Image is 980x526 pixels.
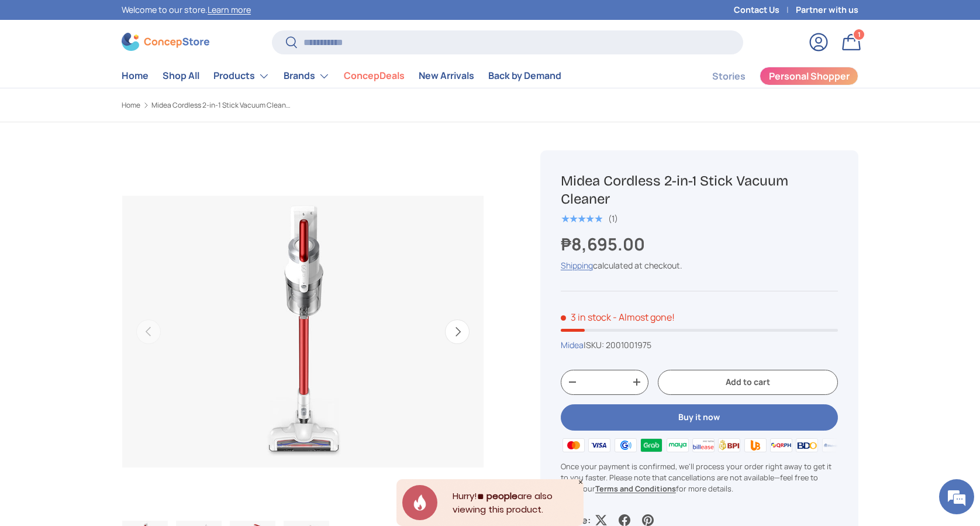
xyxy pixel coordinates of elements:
span: | [584,339,651,350]
strong: ₱8,695.00 [561,232,648,256]
img: ConcepStore [122,33,209,51]
div: (1) [608,214,618,223]
a: Back by Demand [488,64,561,87]
a: Home [122,64,149,87]
a: Terms and Conditions [595,483,676,494]
a: Shop All [163,64,199,87]
span: 1 [858,30,861,39]
a: Midea [561,339,584,350]
a: Stories [712,65,746,88]
img: grabpay [639,436,664,454]
div: calculated at checkout. [561,259,838,271]
img: maya [664,436,690,454]
p: - Almost gone! [613,311,675,324]
p: Once your payment is confirmed, we'll process your order right away to get it to you faster. Plea... [561,461,838,495]
a: Midea Cordless 2-in-1 Stick Vacuum Cleaner [151,102,292,109]
nav: Breadcrumbs [122,100,512,111]
a: 5.0 out of 5.0 stars (1) [561,211,618,224]
nav: Primary [122,64,561,88]
a: Home [122,102,140,109]
img: metrobank [820,436,846,454]
img: bdo [794,436,820,454]
a: Shipping [561,260,593,271]
img: master [561,436,586,454]
p: Welcome to our store. [122,4,251,16]
a: Products [213,64,270,88]
a: Brands [284,64,330,88]
a: ConcepDeals [344,64,405,87]
a: Learn more [208,4,251,15]
img: qrph [768,436,794,454]
img: visa [586,436,612,454]
a: Contact Us [734,4,796,16]
div: Close [578,479,584,485]
div: 5.0 out of 5.0 stars [561,214,602,224]
span: 2001001975 [606,339,651,350]
button: Buy it now [561,404,838,431]
span: Personal Shopper [769,71,850,81]
summary: Products [206,64,277,88]
button: Add to cart [658,370,838,395]
img: ubp [742,436,768,454]
img: billease [691,436,716,454]
img: bpi [716,436,742,454]
img: gcash [613,436,639,454]
a: Personal Shopper [760,67,858,85]
span: SKU: [586,339,604,350]
span: ★★★★★ [561,213,602,225]
h1: Midea Cordless 2-in-1 Stick Vacuum Cleaner [561,172,838,208]
span: 3 in stock [561,311,611,324]
a: Partner with us [796,4,858,16]
summary: Brands [277,64,337,88]
nav: Secondary [684,64,858,88]
a: New Arrivals [419,64,474,87]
